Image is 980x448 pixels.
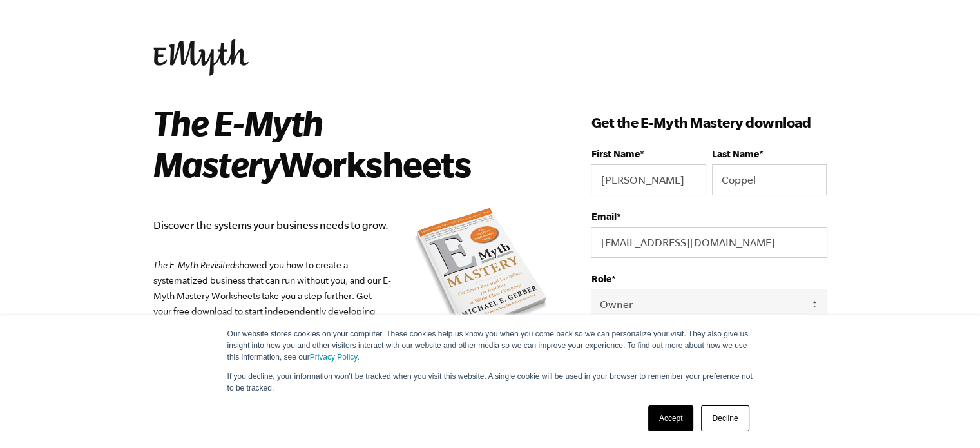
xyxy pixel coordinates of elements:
[153,39,249,76] img: EMyth
[591,112,827,133] h3: Get the E-Myth Mastery download
[227,371,753,394] p: If you decline, your information won’t be tracked when you visit this website. A single cookie wi...
[712,148,759,159] span: Last Name
[153,102,323,184] i: The E-Myth Mastery
[410,205,552,344] img: emyth mastery book summary
[591,211,616,222] span: Email
[153,260,235,270] em: The E-Myth Revisited
[310,353,358,362] a: Privacy Policy
[153,217,553,234] p: Discover the systems your business needs to grow.
[227,328,753,363] p: Our website stores cookies on your computer. These cookies help us know you when you come back so...
[701,405,749,431] a: Decline
[591,148,639,159] span: First Name
[648,405,694,431] a: Accept
[153,102,534,184] h2: Worksheets
[153,257,553,350] p: showed you how to create a systematized business that can run without you, and our E-Myth Mastery...
[591,273,611,284] span: Role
